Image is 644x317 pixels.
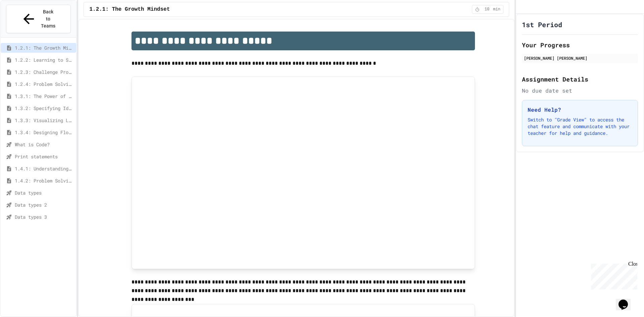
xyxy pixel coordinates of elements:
[15,177,73,184] span: 1.4.2: Problem Solving Reflection
[3,3,46,43] div: Chat with us now!Close
[15,201,73,208] span: Data types 2
[89,5,170,13] span: 1.2.1: The Growth Mindset
[522,74,638,84] h2: Assignment Details
[616,290,637,310] iframe: chat widget
[15,68,73,75] span: 1.2.3: Challenge Problem - The Bridge
[588,261,637,289] iframe: chat widget
[522,40,638,50] h2: Your Progress
[528,116,632,137] p: Switch to "Grade View" to access the chat feature and communicate with your teacher for help and ...
[15,189,73,196] span: Data types
[15,213,73,220] span: Data types 3
[15,105,73,112] span: 1.3.2: Specifying Ideas with Pseudocode
[15,117,73,124] span: 1.3.3: Visualizing Logic with Flowcharts
[41,8,56,30] span: Back to Teams
[524,55,636,61] div: [PERSON_NAME] [PERSON_NAME]
[522,87,638,95] div: No due date set
[15,44,73,51] span: 1.2.1: The Growth Mindset
[6,5,71,33] button: Back to Teams
[15,153,73,160] span: Print statements
[15,141,73,148] span: What is Code?
[522,20,562,29] h1: 1st Period
[482,7,492,12] span: 10
[528,106,632,114] h3: Need Help?
[15,129,73,136] span: 1.3.4: Designing Flowcharts
[15,81,73,88] span: 1.2.4: Problem Solving Practice
[493,7,500,12] span: min
[15,93,73,100] span: 1.3.1: The Power of Algorithms
[15,165,73,172] span: 1.4.1: Understanding Games with Flowcharts
[15,56,73,63] span: 1.2.2: Learning to Solve Hard Problems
